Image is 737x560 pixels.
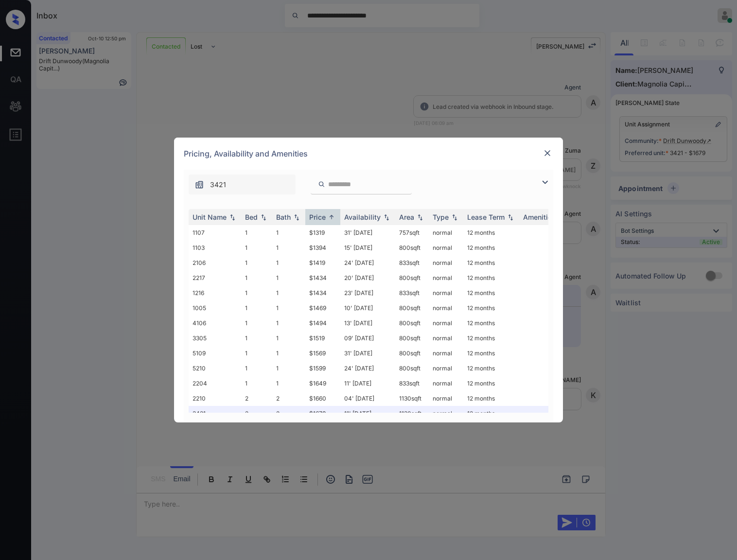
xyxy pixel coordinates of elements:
td: normal [429,240,463,255]
td: 2 [241,391,272,406]
td: $1649 [305,376,340,391]
td: 2 [241,406,272,421]
td: normal [429,331,463,346]
td: $1660 [305,391,340,406]
td: normal [429,225,463,240]
td: 3421 [189,406,241,421]
td: 23' [DATE] [340,285,395,300]
td: 24' [DATE] [340,361,395,376]
td: 12 months [463,361,519,376]
td: 1 [272,376,305,391]
td: 1 [241,255,272,270]
td: 1130 sqft [395,391,429,406]
td: 2204 [189,376,241,391]
td: 1 [272,285,305,300]
td: 12 months [463,346,519,361]
img: sorting [228,214,237,221]
img: sorting [292,214,301,221]
img: icon-zuma [318,180,325,189]
td: 11' [DATE] [340,406,395,421]
td: $1679 [305,406,340,421]
td: normal [429,300,463,315]
td: 1 [272,255,305,270]
td: 3305 [189,331,241,346]
td: 4106 [189,315,241,331]
td: $1419 [305,255,340,270]
td: 1 [241,285,272,300]
td: 5109 [189,346,241,361]
img: icon-zuma [194,180,204,190]
div: Amenities [523,213,556,221]
td: 1216 [189,285,241,300]
td: $1319 [305,225,340,240]
td: 12 months [463,391,519,406]
img: close [543,148,552,158]
td: normal [429,285,463,300]
div: Unit Name [193,213,227,221]
td: 800 sqft [395,331,429,346]
td: 1 [272,240,305,255]
td: 12 months [463,255,519,270]
td: 10' [DATE] [340,300,395,315]
td: 31' [DATE] [340,346,395,361]
td: 20' [DATE] [340,270,395,285]
div: Availability [344,213,381,221]
td: 2 [272,391,305,406]
td: 31' [DATE] [340,225,395,240]
span: 3421 [210,179,226,190]
td: normal [429,346,463,361]
div: Bed [245,213,258,221]
td: 12 months [463,331,519,346]
td: 12 months [463,315,519,331]
td: 1 [241,300,272,315]
td: normal [429,406,463,421]
td: 09' [DATE] [340,331,395,346]
td: 800 sqft [395,240,429,255]
td: normal [429,361,463,376]
td: normal [429,270,463,285]
td: 800 sqft [395,315,429,331]
img: icon-zuma [539,176,551,188]
td: 1 [241,315,272,331]
img: sorting [382,214,391,221]
div: Pricing, Availability and Amenities [174,138,563,170]
img: sorting [327,213,336,221]
td: 1 [272,300,305,315]
img: sorting [506,214,515,221]
td: 12 months [463,240,519,255]
td: 1 [241,376,272,391]
td: 12 months [463,406,519,421]
td: 1103 [189,240,241,255]
td: 2210 [189,391,241,406]
td: 800 sqft [395,270,429,285]
div: Price [309,213,326,221]
td: $1434 [305,270,340,285]
td: 15' [DATE] [340,240,395,255]
td: 1 [241,225,272,240]
div: Type [433,213,449,221]
td: 1 [241,331,272,346]
td: 1 [272,331,305,346]
td: normal [429,376,463,391]
td: 1130 sqft [395,406,429,421]
td: 1 [272,315,305,331]
td: 1107 [189,225,241,240]
td: $1519 [305,331,340,346]
td: 1 [272,361,305,376]
td: 2217 [189,270,241,285]
td: 04' [DATE] [340,391,395,406]
td: 800 sqft [395,346,429,361]
td: 833 sqft [395,255,429,270]
td: 12 months [463,225,519,240]
img: sorting [450,214,459,221]
td: 833 sqft [395,376,429,391]
div: Lease Term [467,213,505,221]
td: $1599 [305,361,340,376]
td: 1 [272,346,305,361]
td: normal [429,391,463,406]
td: 1 [241,240,272,255]
td: $1434 [305,285,340,300]
div: Bath [276,213,291,221]
td: 12 months [463,300,519,315]
td: 800 sqft [395,300,429,315]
